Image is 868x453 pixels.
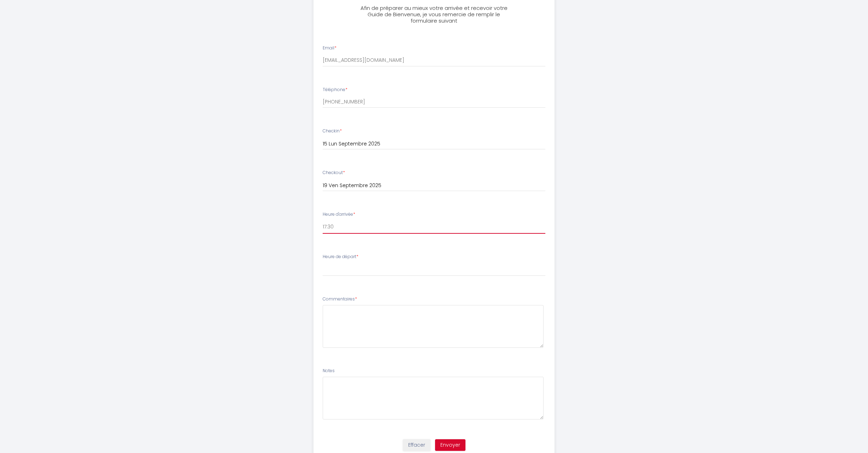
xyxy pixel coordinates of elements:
label: Commentaires [323,296,357,303]
h3: Afin de préparer au mieux votre arrivée et recevoir votre Guide de Bienvenue, je vous remercie de... [355,5,512,24]
button: Effacer [403,439,430,451]
label: Checkin [323,128,342,135]
label: Heure de départ [323,254,358,260]
label: Heure d'arrivée [323,211,355,218]
label: Notes [323,368,335,374]
button: Envoyer [435,439,465,451]
label: Téléphone [323,87,347,93]
label: Email [323,45,336,52]
label: Checkout [323,169,345,176]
